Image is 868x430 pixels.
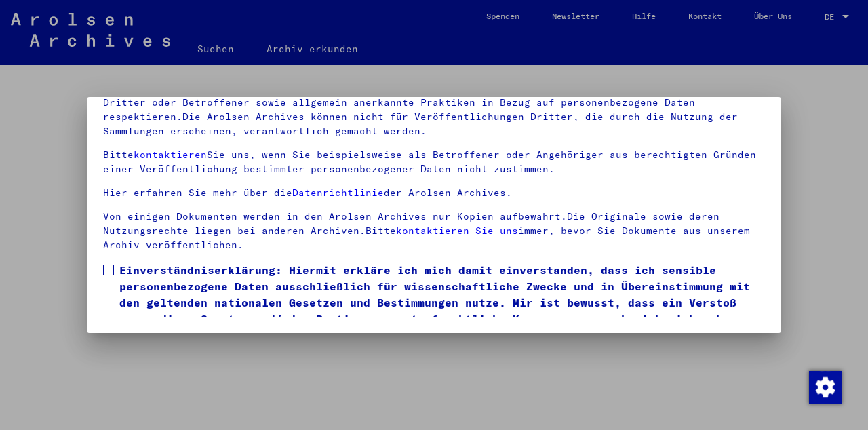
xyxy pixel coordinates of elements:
[396,224,518,237] a: kontaktieren Sie uns
[134,149,207,161] a: kontaktieren
[103,210,765,252] p: Von einigen Dokumenten werden in den Arolsen Archives nur Kopien aufbewahrt.Die Originale sowie d...
[119,262,765,327] span: Einverständniserklärung: Hiermit erkläre ich mich damit einverstanden, dass ich sensible personen...
[292,187,384,199] a: Datenrichtlinie
[809,371,842,404] img: Zustimmung ändern
[103,186,765,200] p: Hier erfahren Sie mehr über die der Arolsen Archives.
[103,148,765,176] p: Bitte Sie uns, wenn Sie beispielsweise als Betroffener oder Angehöriger aus berechtigten Gründen ...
